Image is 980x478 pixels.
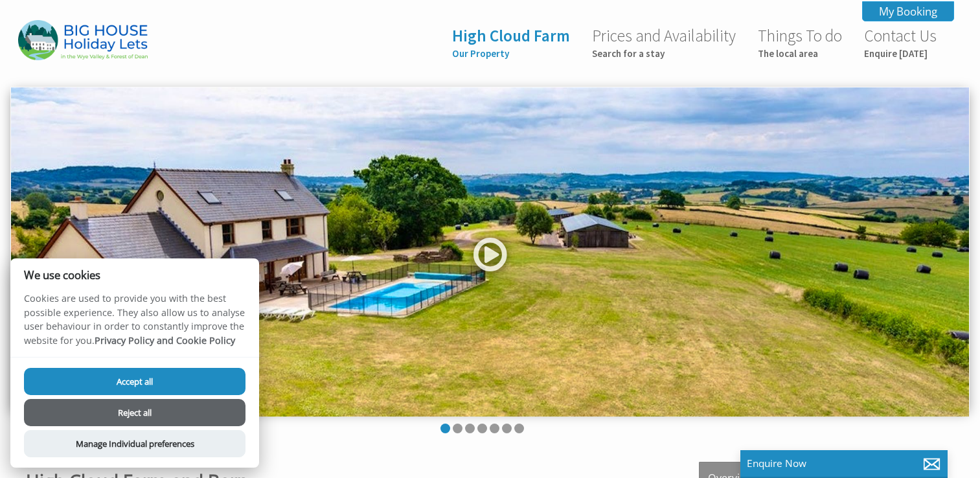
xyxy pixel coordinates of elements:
button: Manage Individual preferences [24,430,245,457]
h2: We use cookies [10,269,259,281]
a: Contact UsEnquire [DATE] [864,25,937,60]
a: High Cloud FarmOur Property [452,25,570,60]
small: Enquire [DATE] [864,47,937,60]
small: The local area [758,47,842,60]
button: Reject all [24,399,245,426]
button: Accept all [24,368,245,395]
img: Highcloud Farm [18,20,148,60]
p: Enquire Now [747,457,941,470]
a: Prices and AvailabilitySearch for a stay [592,25,736,60]
p: Cookies are used to provide you with the best possible experience. They also allow us to analyse ... [10,291,259,357]
small: Search for a stay [592,47,736,60]
a: My Booking [862,1,954,21]
a: Things To doThe local area [758,25,842,60]
small: Our Property [452,47,570,60]
a: Privacy Policy and Cookie Policy [95,334,235,347]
